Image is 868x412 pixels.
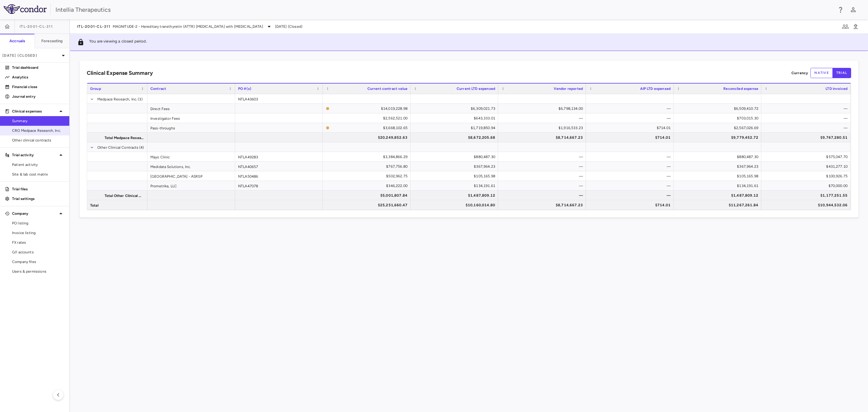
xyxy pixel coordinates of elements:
[679,113,758,123] div: $703,015.30
[416,162,495,171] div: $367,964.23
[12,186,64,192] p: Trial files
[147,181,235,190] div: Prometrika, LLC
[12,94,64,99] p: Journal entry
[12,249,64,255] span: G/l accounts
[147,152,235,161] div: Mayo Clinic
[12,65,64,70] p: Trial dashboard
[767,191,848,200] div: $1,177,251.55
[235,152,323,161] div: NTLA49283
[416,191,495,200] div: $1,487,809.12
[4,4,47,14] img: logo-full-BYUhSk78.svg
[826,87,848,91] span: LTD invoiced
[591,171,671,181] div: —
[328,171,407,181] div: $502,962.75
[767,162,848,171] div: $431,277.10
[416,133,495,142] div: $8,672,205.68
[767,113,848,123] div: —
[328,181,407,191] div: $346,222.00
[416,171,495,181] div: $105,165.98
[90,201,99,210] span: Total
[332,123,407,133] div: $3,668,102.65
[416,113,495,123] div: $643,333.01
[328,162,407,171] div: $767,756.80
[332,104,407,113] div: $14,019,228.98
[12,269,64,274] span: Users & permissions
[89,39,147,46] p: You are viewing a closed period.
[591,152,671,162] div: —
[12,259,64,265] span: Company files
[767,152,848,162] div: $575,047.70
[138,94,142,104] span: (3)
[504,123,583,133] div: $1,916,533.23
[105,191,144,201] span: Total Other Clinical Contracts
[139,143,144,152] span: (4)
[12,118,64,124] span: Summary
[12,172,64,177] span: Site & lab cost matrix
[12,220,64,226] span: PO listing
[591,191,671,200] div: —
[235,162,323,171] div: NTLA40657
[2,53,60,58] p: [DATE] (Closed)
[328,152,407,162] div: $3,384,866.29
[457,87,495,91] span: Current LTD expensed
[416,152,495,162] div: $880,487.30
[150,87,166,91] span: Contract
[416,181,495,191] div: $134,191.61
[328,191,407,200] div: $5,001,807.84
[504,181,583,191] div: —
[235,94,323,103] div: NTLA43603
[504,191,583,200] div: —
[767,123,848,133] div: —
[147,113,235,123] div: Investigator Fees
[235,181,323,190] div: NTLA47078
[591,200,671,210] div: $714.01
[504,162,583,171] div: —
[504,152,583,162] div: —
[767,200,848,210] div: $10,944,532.06
[679,181,758,191] div: $134,191.61
[90,87,101,91] span: Group
[147,104,235,113] div: Direct Fees
[12,240,64,245] span: FX rates
[832,68,851,78] button: trial
[723,87,758,91] span: Reconciled expense
[235,171,323,181] div: NTLA50486
[147,171,235,181] div: [GEOGRAPHIC_DATA] - ASRSP
[12,84,64,90] p: Financial close
[147,162,235,171] div: Medidata Solutions, Inc.
[679,171,758,181] div: $105,165.98
[12,196,64,201] p: Trial settings
[55,5,833,14] div: Intellia Therapeutics
[810,68,833,78] button: native
[640,87,671,91] span: AIP LTD expensed
[326,104,407,113] span: The contract record and uploaded budget values do not match. Please review the contract record an...
[12,128,64,133] span: CRO Medpace Research, Inc.
[791,70,808,76] p: Currency
[12,211,57,216] p: Company
[328,133,407,142] div: $20,249,852.63
[97,143,139,152] span: Other Clinical Contracts
[679,152,758,162] div: $880,487.30
[9,38,25,44] h6: Accruals
[147,123,235,132] div: Pass-throughs
[504,113,583,123] div: —
[12,109,57,114] p: Clinical expenses
[238,87,251,91] span: PO #(s)
[767,133,848,142] div: $9,767,280.51
[591,123,671,133] div: $714.01
[87,69,153,77] h6: Clinical Expense Summary
[20,24,53,29] span: ITL-2001-CL-311
[41,38,63,44] h6: Forecasting
[113,24,263,29] span: MAGNITUDE-2 - Hereditary transthyretin (ATTR) [MEDICAL_DATA] with [MEDICAL_DATA]
[591,133,671,142] div: $714.01
[591,181,671,191] div: —
[504,171,583,181] div: —
[12,162,64,167] span: Patient activity
[97,94,137,104] span: Medpace Research, Inc.
[504,200,583,210] div: $8,714,667.23
[767,181,848,191] div: $70,000.00
[591,162,671,171] div: —
[591,113,671,123] div: —
[767,104,848,113] div: —
[12,138,64,143] span: Other clinical contracts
